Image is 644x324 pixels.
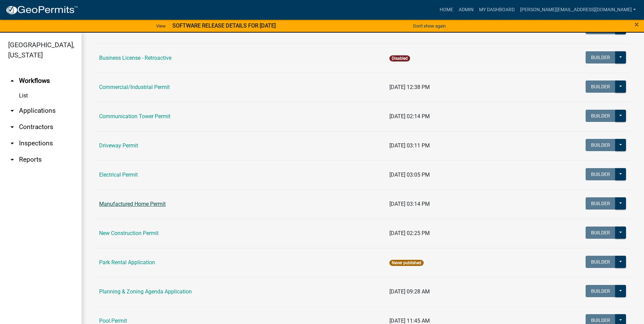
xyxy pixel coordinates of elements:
[99,230,159,236] a: New Construction Permit
[517,3,639,16] a: [PERSON_NAME][EMAIL_ADDRESS][DOMAIN_NAME]
[586,110,615,122] button: Builder
[586,227,615,239] button: Builder
[8,123,16,131] i: arrow_drop_down
[99,55,171,61] a: Business License - Retroactive
[99,259,155,266] a: Park Rental Application
[389,230,430,236] span: [DATE] 02:25 PM
[99,288,192,295] a: Planning & Zoning Agenda Application
[586,256,615,268] button: Builder
[389,260,424,266] span: Never published
[389,113,430,120] span: [DATE] 02:14 PM
[389,172,430,178] span: [DATE] 03:05 PM
[389,288,430,295] span: [DATE] 09:28 AM
[389,55,410,61] span: Disabled
[8,156,16,164] i: arrow_drop_down
[389,201,430,207] span: [DATE] 03:14 PM
[586,168,615,180] button: Builder
[410,20,448,32] button: Don't show again
[634,20,639,29] button: Close
[389,142,430,149] span: [DATE] 03:11 PM
[153,20,168,32] a: View
[8,77,16,85] i: arrow_drop_up
[586,139,615,151] button: Builder
[172,22,276,29] strong: SOFTWARE RELEASE DETAILS FOR [DATE]
[476,3,517,16] a: My Dashboard
[99,113,170,120] a: Communication Tower Permit
[99,201,166,207] a: Manufactured Home Permit
[586,285,615,297] button: Builder
[586,197,615,210] button: Builder
[389,84,430,90] span: [DATE] 12:38 PM
[99,318,127,324] a: Pool Permit
[99,172,138,178] a: Electrical Permit
[389,318,430,324] span: [DATE] 11:45 AM
[586,22,615,34] button: Builder
[99,84,170,90] a: Commercial/Industrial Permit
[456,3,476,16] a: Admin
[99,142,138,149] a: Driveway Permit
[8,107,16,115] i: arrow_drop_down
[437,3,456,16] a: Home
[586,80,615,93] button: Builder
[586,51,615,64] button: Builder
[634,20,639,29] span: ×
[8,139,16,147] i: arrow_drop_down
